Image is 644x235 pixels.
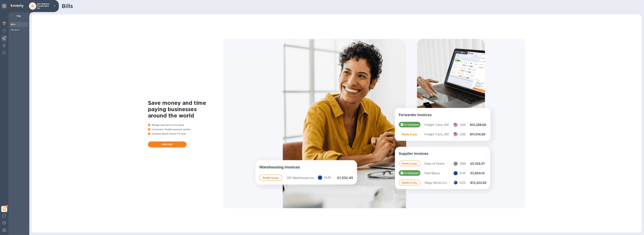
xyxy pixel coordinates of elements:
[11,23,15,25] b: Bills
[150,143,184,146] span: Add bill
[11,29,20,31] b: Vendors
[5,205,8,208] span: 1
[148,132,223,135] p: Schedule ahead, secure FX rates.
[148,100,223,119] h1: Save money and time paying businesses around the world
[62,3,639,9] h1: Bills
[148,128,223,131] p: Convenient, flexible payment options.
[148,124,223,127] p: Manage payments in one place.
[11,14,27,17] p: Pay
[1,3,7,9] div: Unpin categories
[148,141,187,148] button: Add bill
[32,5,34,7] b: SI
[2,29,6,33] img: Foreign exchange
[37,3,52,9] p: Sari Express Forwarders Inc
[11,4,24,8] img: Logo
